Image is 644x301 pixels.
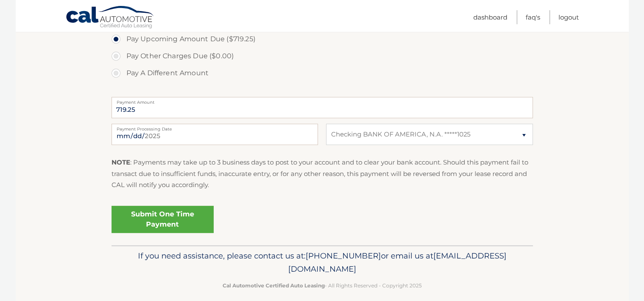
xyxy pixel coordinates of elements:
label: Payment Processing Date [112,124,318,131]
p: If you need assistance, please contact us at: or email us at [117,249,527,276]
input: Payment Amount [112,97,533,118]
a: Cal Automotive [66,6,155,30]
input: Payment Date [112,124,318,145]
label: Payment Amount [112,97,533,104]
span: [PHONE_NUMBER] [306,251,381,261]
a: Logout [558,10,579,24]
a: Dashboard [473,10,507,24]
label: Pay A Different Amount [112,65,533,82]
p: : Payments may take up to 3 business days to post to your account and to clear your bank account.... [112,157,533,190]
label: Pay Upcoming Amount Due ($719.25) [112,31,533,48]
p: - All Rights Reserved - Copyright 2025 [117,281,527,290]
strong: NOTE [112,158,130,166]
strong: Cal Automotive Certified Auto Leasing [223,282,325,289]
label: Pay Other Charges Due ($0.00) [112,48,533,65]
a: FAQ's [526,10,540,24]
a: Submit One Time Payment [112,206,214,233]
